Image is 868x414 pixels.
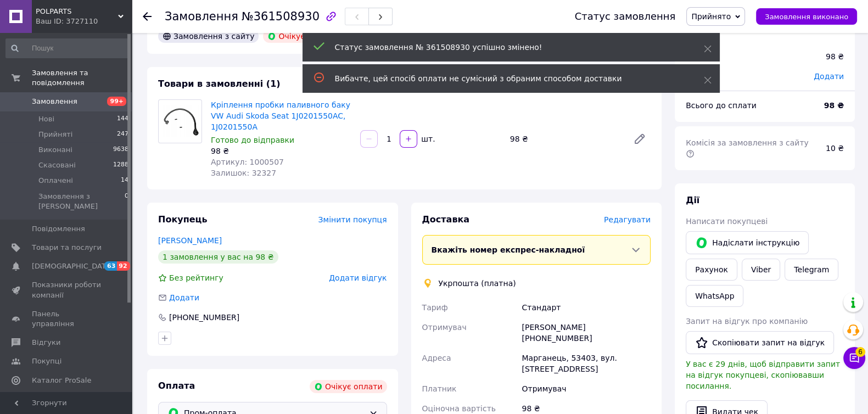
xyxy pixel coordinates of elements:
div: Марганець, 53403, вул. [STREET_ADDRESS] [519,348,653,379]
span: Оплачені [38,176,73,186]
div: 98 ₴ [506,131,624,147]
span: 144 [117,114,128,124]
span: Замовлення [165,10,238,23]
span: Доставка [422,214,470,225]
a: Telegram [785,259,838,281]
span: 9638 [113,145,128,155]
span: Додати відгук [329,273,387,282]
span: Оціночна вартість [422,404,496,413]
img: Кріплення пробки паливного баку VW Audi Skoda Seat 1J0201550AC, 1J0201550A [159,105,201,137]
span: Панель управління [32,309,102,329]
span: Тариф [422,303,448,312]
button: Замовлення виконано [756,8,857,25]
div: Замовлення з сайту [158,30,259,43]
span: 247 [117,130,128,139]
span: №361508930 [242,10,320,23]
button: Рахунок [686,259,737,281]
span: Написати покупцеві [686,217,768,226]
span: Каталог ProSale [32,376,91,385]
div: [PERSON_NAME] [PHONE_NUMBER] [519,317,653,348]
a: Редагувати [629,128,651,150]
div: Вибачте, цей спосіб оплати не сумісний з обраним способом доставки [335,73,676,84]
span: Отримувач [422,323,467,332]
span: Змінити покупця [318,215,387,224]
span: Товари та послуги [32,243,102,253]
span: Показники роботи компанії [32,280,102,300]
span: У вас є 29 днів, щоб відправити запит на відгук покупцеві, скопіювавши посилання. [686,360,840,390]
span: Запит на відгук про компанію [686,317,808,326]
span: Оплата [158,381,195,391]
span: Залишок: 32327 [211,169,276,177]
div: Статус замовлення № 361508930 успішно змінено! [335,42,676,53]
a: [PERSON_NAME] [158,236,222,245]
div: [PHONE_NUMBER] [168,312,240,323]
button: Надіслати інструкцію [686,231,809,254]
a: Viber [742,259,780,281]
span: Нові [38,114,54,124]
button: Скопіювати запит на відгук [686,331,834,354]
span: Покупець [158,214,208,225]
div: Очікує оплати [263,30,340,43]
span: Готово до відправки [211,136,294,144]
span: Артикул: 1000507 [211,158,284,166]
span: Замовлення та повідомлення [32,68,132,88]
span: Всього до сплати [686,101,757,110]
span: 63 [104,261,117,271]
span: Дії [686,195,699,205]
span: Адреса [422,354,451,362]
div: Отримувач [519,379,653,399]
span: Додати [814,72,844,81]
div: 98 ₴ [826,51,844,62]
div: Очікує оплати [310,380,387,393]
div: 98 ₴ [211,146,351,156]
span: Замовлення [32,97,77,107]
b: 98 ₴ [824,101,844,110]
div: Стандарт [519,298,653,317]
span: Комісія за замовлення з сайту [686,138,811,158]
button: Чат з покупцем6 [843,347,865,369]
a: WhatsApp [686,285,743,307]
span: Замовлення з [PERSON_NAME] [38,192,125,211]
span: Покупці [32,356,61,366]
span: Товари в замовленні (1) [158,79,281,89]
div: Повернутися назад [143,11,152,22]
div: Ваш ID: 3727110 [36,16,132,26]
div: Статус замовлення [575,11,676,22]
span: Вкажіть номер експрес-накладної [432,245,585,254]
span: Платник [422,384,457,393]
div: шт. [418,133,436,144]
div: 1 замовлення у вас на 98 ₴ [158,250,278,264]
span: 6 [855,347,865,357]
span: Редагувати [604,215,651,224]
span: Замовлення виконано [765,13,848,21]
span: 14 [121,176,128,186]
span: Скасовані [38,160,76,170]
input: Пошук [5,38,130,58]
span: Додати [169,293,199,302]
span: Без рейтингу [169,273,223,282]
span: Повідомлення [32,224,85,234]
span: Прийнято [691,12,731,21]
span: 92 [117,261,130,271]
span: 99+ [107,97,126,106]
span: Прийняті [38,130,72,139]
span: POLPARTS [36,7,118,16]
span: [DEMOGRAPHIC_DATA] [32,261,113,271]
span: 1288 [113,160,128,170]
span: Виконані [38,145,72,155]
a: Кріплення пробки паливного баку VW Audi Skoda Seat 1J0201550AC, 1J0201550A [211,100,350,131]
span: 0 [125,192,128,211]
div: 10 ₴ [819,136,850,160]
span: Відгуки [32,338,60,348]
div: Укрпошта (платна) [436,278,519,289]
